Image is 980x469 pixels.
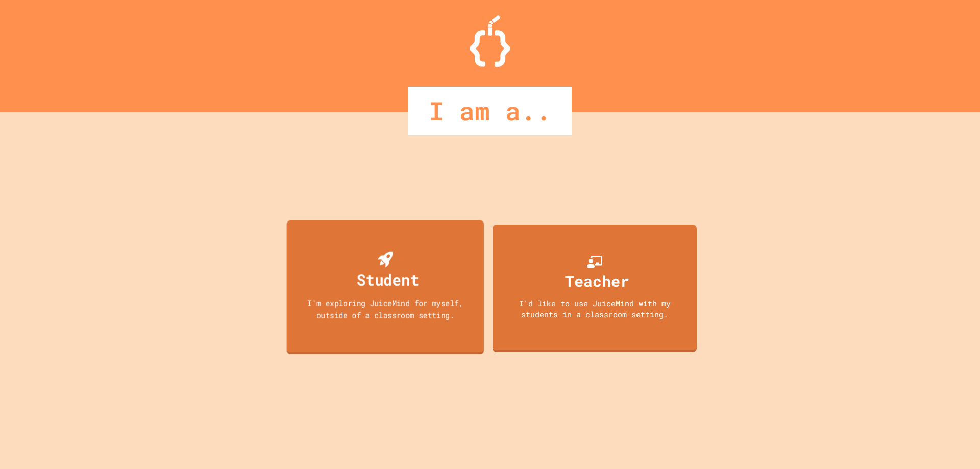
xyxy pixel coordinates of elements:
[565,269,629,292] div: Teacher
[297,297,474,320] div: I'm exploring JuiceMind for myself, outside of a classroom setting.
[503,298,687,320] div: I'd like to use JuiceMind with my students in a classroom setting.
[408,87,572,135] div: I am a..
[470,15,510,67] img: Logo.svg
[357,267,419,291] div: Student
